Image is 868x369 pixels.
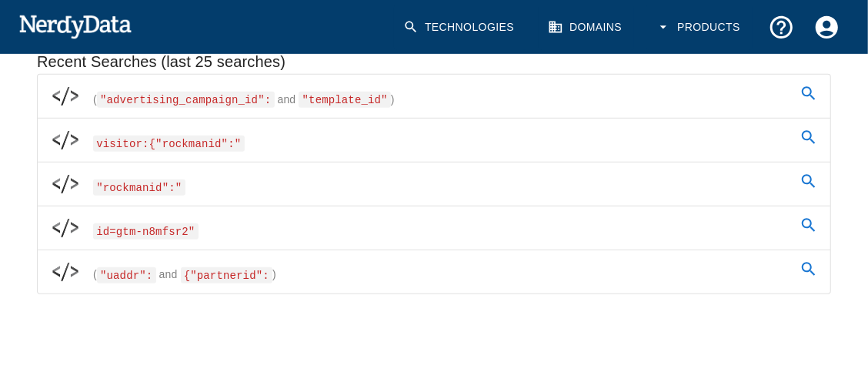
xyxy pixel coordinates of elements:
[759,5,804,50] button: Support and Documentation
[38,75,830,118] a: ("advertising_campaign_id": and "template_id")
[18,11,132,42] img: NerdyData.com
[791,288,850,347] iframe: Drift Widget Chat Controller
[272,269,276,281] span: )
[38,119,830,162] a: visitor:{"rockmanid":"
[93,269,97,281] span: (
[93,136,245,152] span: visitor:{"rockmanid":"
[394,5,526,50] a: Technologies
[38,163,830,206] a: "rockmanid":"
[299,92,391,108] span: "template_id"
[38,206,830,250] a: id=gtm-n8mfsr2"
[97,92,275,108] span: "advertising_campaign_id":
[38,250,830,294] a: ("uaddr": and {"partnerid":)
[391,93,395,106] span: )
[37,49,831,74] h6: Recent Searches (last 25 searches)
[97,267,156,283] span: "uaddr":
[539,5,634,50] a: Domains
[804,5,850,50] button: Account Settings
[646,5,753,50] button: Products
[275,93,299,106] span: and
[93,179,185,196] span: "rockmanid":"
[181,267,273,283] span: {"partnerid":
[156,269,181,281] span: and
[93,223,199,240] span: id=gtm-n8mfsr2"
[93,93,97,106] span: (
